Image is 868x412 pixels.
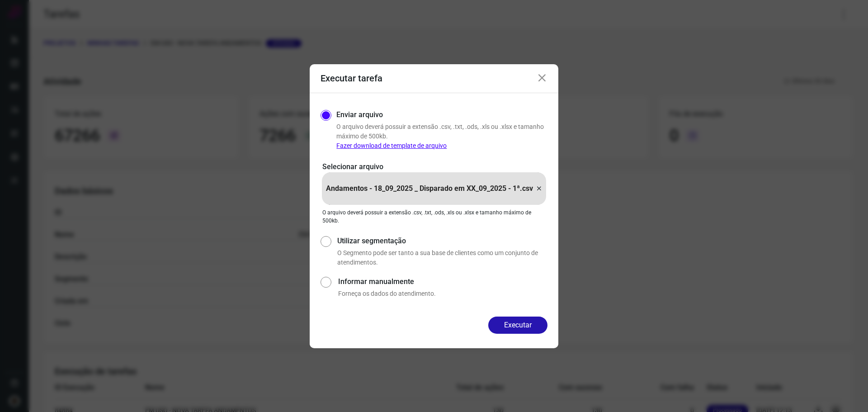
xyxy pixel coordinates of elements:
p: Forneça os dados do atendimento. [338,289,547,298]
p: Selecionar arquivo [322,161,546,172]
p: O Segmento pode ser tanto a sua base de clientes como um conjunto de atendimentos. [337,248,547,267]
label: Informar manualmente [338,276,547,287]
label: Enviar arquivo [336,109,383,120]
label: Utilizar segmentação [337,236,547,246]
a: Fazer download de template de arquivo [336,142,447,149]
p: O arquivo deverá possuir a extensão .csv, .txt, .ods, .xls ou .xlsx e tamanho máximo de 500kb. [322,208,546,225]
h3: Executar tarefa [321,73,382,84]
button: Executar [488,317,547,334]
p: O arquivo deverá possuir a extensão .csv, .txt, .ods, .xls ou .xlsx e tamanho máximo de 500kb. [336,122,547,151]
p: Andamentos - 18_09_2025 _ Disparado em XX_09_2025 - 1ª.csv [326,183,533,194]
